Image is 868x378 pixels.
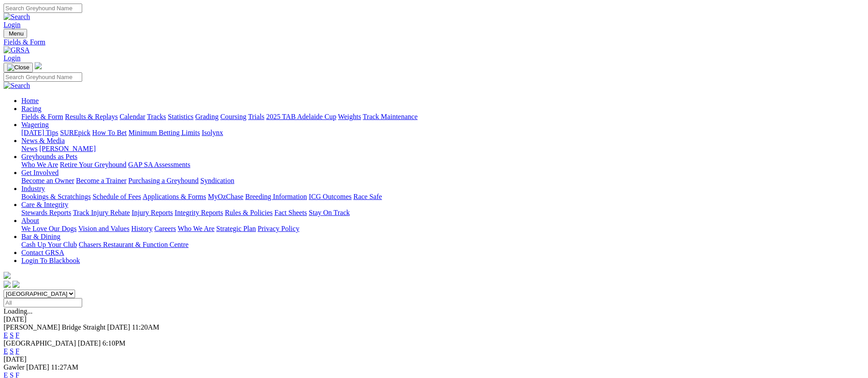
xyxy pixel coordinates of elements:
[4,29,27,38] button: Toggle navigation
[21,129,864,137] div: Wagering
[4,331,8,339] a: E
[132,323,159,331] span: 11:20AM
[21,137,65,144] a: News & Media
[92,129,127,136] a: How To Bet
[4,63,33,72] button: Toggle navigation
[338,113,361,120] a: Weights
[225,209,273,216] a: Rules & Policies
[131,225,152,232] a: History
[4,323,105,331] span: [PERSON_NAME] Bridge Straight
[353,193,382,200] a: Race Safe
[92,193,141,200] a: Schedule of Fees
[10,331,14,339] a: S
[275,209,307,216] a: Fact Sheets
[21,193,91,200] a: Bookings & Scratchings
[309,209,350,216] a: Stay On Track
[258,225,299,232] a: Privacy Policy
[200,177,234,184] a: Syndication
[60,161,127,168] a: Retire Your Greyhound
[128,129,200,136] a: Minimum Betting Limits
[65,113,118,120] a: Results & Replays
[21,249,64,256] a: Contact GRSA
[21,225,864,233] div: About
[178,225,215,232] a: Who We Are
[4,298,82,307] input: Select date
[107,323,130,331] span: [DATE]
[21,153,77,160] a: Greyhounds as Pets
[119,113,145,120] a: Calendar
[4,363,24,371] span: Gawler
[21,209,71,216] a: Stewards Reports
[60,129,90,136] a: SUREpick
[73,209,130,216] a: Track Injury Rebate
[154,225,176,232] a: Careers
[147,113,166,120] a: Tracks
[78,339,101,347] span: [DATE]
[9,30,24,37] span: Menu
[4,4,82,13] input: Search
[4,272,11,279] img: logo-grsa-white.png
[79,241,188,248] a: Chasers Restaurant & Function Centre
[4,38,864,46] a: Fields & Form
[309,193,351,200] a: ICG Outcomes
[16,347,20,355] a: F
[21,257,80,264] a: Login To Blackbook
[21,193,864,201] div: Industry
[4,82,30,90] img: Search
[4,339,76,347] span: [GEOGRAPHIC_DATA]
[21,201,68,208] a: Care & Integrity
[195,113,219,120] a: Grading
[220,113,247,120] a: Coursing
[16,331,20,339] a: F
[78,225,129,232] a: Vision and Values
[21,169,59,176] a: Get Involved
[4,355,864,363] div: [DATE]
[21,233,60,240] a: Bar & Dining
[21,113,864,121] div: Racing
[4,347,8,355] a: E
[4,21,20,28] a: Login
[363,113,418,120] a: Track Maintenance
[168,113,194,120] a: Statistics
[21,209,864,217] div: Care & Integrity
[208,193,243,200] a: MyOzChase
[245,193,307,200] a: Breeding Information
[21,97,39,104] a: Home
[266,113,336,120] a: 2025 TAB Adelaide Cup
[7,64,29,71] img: Close
[21,177,74,184] a: Become an Owner
[4,54,20,62] a: Login
[216,225,256,232] a: Strategic Plan
[4,307,32,315] span: Loading...
[51,363,79,371] span: 11:27AM
[21,241,77,248] a: Cash Up Your Club
[143,193,206,200] a: Applications & Forms
[10,347,14,355] a: S
[26,363,49,371] span: [DATE]
[4,281,11,288] img: facebook.svg
[21,113,63,120] a: Fields & Form
[131,209,173,216] a: Injury Reports
[202,129,223,136] a: Isolynx
[12,281,20,288] img: twitter.svg
[4,72,82,82] input: Search
[21,225,76,232] a: We Love Our Dogs
[175,209,223,216] a: Integrity Reports
[21,161,58,168] a: Who We Are
[128,177,199,184] a: Purchasing a Greyhound
[4,46,30,54] img: GRSA
[21,217,39,224] a: About
[4,13,30,21] img: Search
[128,161,191,168] a: GAP SA Assessments
[21,177,864,185] div: Get Involved
[39,145,96,152] a: [PERSON_NAME]
[21,161,864,169] div: Greyhounds as Pets
[21,105,41,112] a: Racing
[21,145,37,152] a: News
[21,145,864,153] div: News & Media
[21,241,864,249] div: Bar & Dining
[103,339,126,347] span: 6:10PM
[35,62,42,69] img: logo-grsa-white.png
[4,315,864,323] div: [DATE]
